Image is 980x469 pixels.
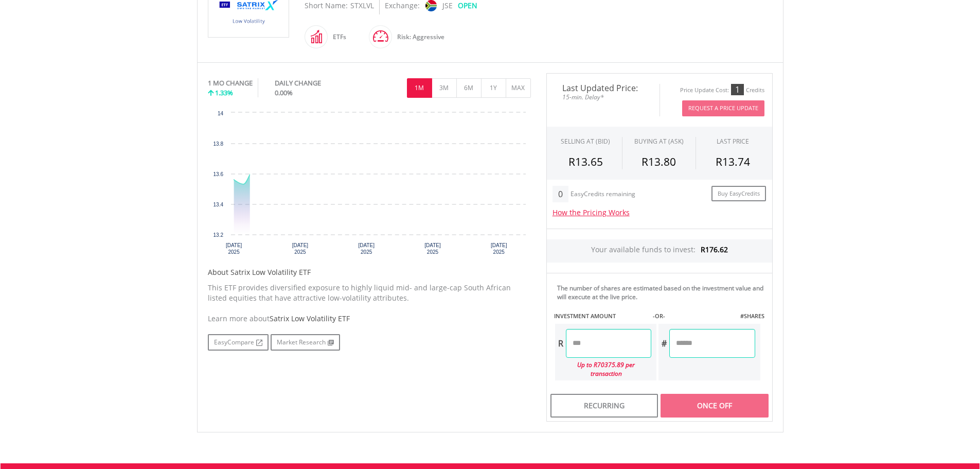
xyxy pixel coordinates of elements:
button: MAX [506,78,531,98]
a: Buy EasyCredits [711,186,766,202]
span: R13.65 [568,154,603,169]
button: 6M [456,78,482,98]
div: Recurring [550,394,658,418]
div: Learn more about [208,314,531,324]
div: Up to R70375.89 per transaction [555,358,652,380]
div: 1 [731,84,744,95]
label: #SHARES [740,312,764,320]
div: Credits [746,86,764,94]
text: 13.4 [213,202,223,207]
div: Your available funds to invest: [547,239,772,263]
a: EasyCompare [208,334,269,351]
div: 0 [553,186,568,202]
a: Market Research [271,334,340,351]
span: 1.33% [215,88,233,97]
text: 14 [217,111,223,116]
span: BUYING AT (ASK) [634,137,684,146]
div: ETFs [328,25,346,49]
div: LAST PRICE [717,137,749,146]
button: Request A Price Update [682,100,764,116]
div: Price Update Cost: [680,86,729,94]
svg: Interactive chart [208,108,531,262]
span: 15-min. Delay* [555,92,652,102]
div: Once Off [661,394,768,418]
span: Last Updated Price: [555,84,652,92]
div: # [658,329,669,358]
a: How the Pricing Works [553,207,630,217]
div: 1 MO CHANGE [208,78,253,88]
text: 13.8 [213,141,223,147]
button: 1Y [481,78,506,98]
div: R [555,329,566,358]
div: DAILY CHANGE [275,78,355,88]
label: INVESTMENT AMOUNT [554,312,616,320]
h5: About Satrix Low Volatility ETF [208,267,531,277]
span: 0.00% [275,88,293,97]
text: [DATE] 2025 [292,242,308,255]
label: -OR- [653,312,665,320]
span: R13.80 [642,154,676,169]
div: Chart. Highcharts interactive chart. [208,108,531,262]
text: [DATE] 2025 [358,242,375,255]
span: Satrix Low Volatility ETF [270,314,350,323]
span: R13.74 [716,154,750,169]
text: 13.2 [213,232,223,238]
p: This ETF provides diversified exposure to highly liquid mid- and large-cap South African listed e... [208,283,531,303]
div: The number of shares are estimated based on the investment value and will execute at the live price. [557,284,768,301]
text: [DATE] 2025 [225,242,242,255]
div: SELLING AT (BID) [561,137,610,146]
div: EasyCredits remaining [571,190,635,199]
div: Risk: Aggressive [392,25,444,49]
span: R176.62 [701,245,728,254]
button: 1M [407,78,432,98]
text: 13.6 [213,171,223,177]
button: 3M [432,78,457,98]
text: [DATE] 2025 [424,242,441,255]
text: [DATE] 2025 [490,242,507,255]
